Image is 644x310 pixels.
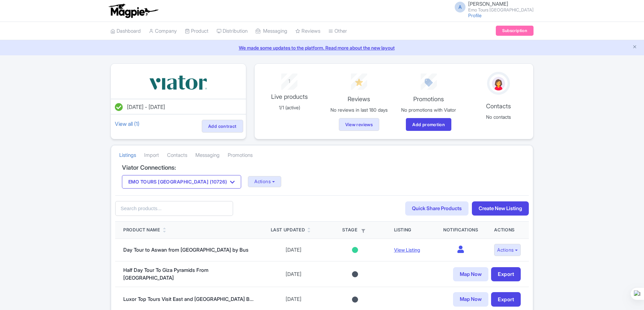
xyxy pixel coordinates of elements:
[468,102,529,111] p: Contacts
[394,247,420,253] a: View Listing
[202,120,243,133] a: Add contract
[123,296,254,302] a: Luxor Top Tours Visit East and [GEOGRAPHIC_DATA] B...
[406,118,451,131] a: Add promotion
[451,1,534,12] a: A [PERSON_NAME] Emo Tours [GEOGRAPHIC_DATA]
[295,22,320,40] a: Reviews
[472,201,529,216] a: Create New Listing
[632,44,637,51] button: Close announcement
[328,94,390,104] p: Reviews
[491,292,521,307] a: Export
[167,146,187,165] a: Contacts
[123,247,249,253] a: Day Tour to Aswan from [GEOGRAPHIC_DATA] by Bus
[486,222,529,238] th: Actions
[398,94,459,104] p: Promotions
[119,146,136,165] a: Listings
[217,22,248,40] a: Distribution
[114,119,141,129] a: View all (1)
[468,113,529,120] p: No contacts
[122,175,241,189] button: EMO TOURS [GEOGRAPHIC_DATA] (10726)
[361,229,365,233] i: Filter by stage
[332,227,378,233] div: Stage
[496,26,534,36] a: Subscription
[468,12,482,18] a: Profile
[123,227,160,233] div: Product Name
[110,22,141,40] a: Dashboard
[122,164,522,171] h4: Viator Connections:
[263,238,324,261] td: [DATE]
[263,261,324,287] td: [DATE]
[185,22,208,40] a: Product
[405,201,469,216] a: Quick Share Products
[398,106,459,113] p: No promotions with Viator
[148,72,208,93] img: vbqrramwp3xkpi4ekcjz.svg
[455,2,465,12] span: A
[149,22,177,40] a: Company
[127,104,165,110] span: [DATE] - [DATE]
[107,3,159,18] img: logo-ab69f6fb50320c5b225c76a69d11143b.png
[468,8,534,12] small: Emo Tours [GEOGRAPHIC_DATA]
[195,146,220,165] a: Messaging
[256,22,287,40] a: Messaging
[4,44,640,51] a: We made some updates to the platform. Read more about the new layout
[491,76,506,92] img: avatar_key_member-9c1dde93af8b07d7383eb8b5fb890c87.png
[115,201,233,216] input: Search products...
[259,92,320,101] p: Live products
[453,267,488,282] a: Map Now
[259,74,320,85] div: 1
[494,244,521,256] button: Actions
[271,227,305,233] div: Last Updated
[453,292,488,307] a: Map Now
[259,104,320,111] p: 1/1 (active)
[468,1,508,7] span: [PERSON_NAME]
[228,146,253,165] a: Promotions
[123,267,208,281] a: Half Day Tour To Giza Pyramids From [GEOGRAPHIC_DATA]
[435,222,486,238] th: Notifications
[491,267,521,282] a: Export
[339,118,380,131] a: View reviews
[386,222,435,238] th: Listing
[144,146,159,165] a: Import
[248,176,281,187] button: Actions
[328,22,347,40] a: Other
[328,106,390,113] p: No reviews in last 180 days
